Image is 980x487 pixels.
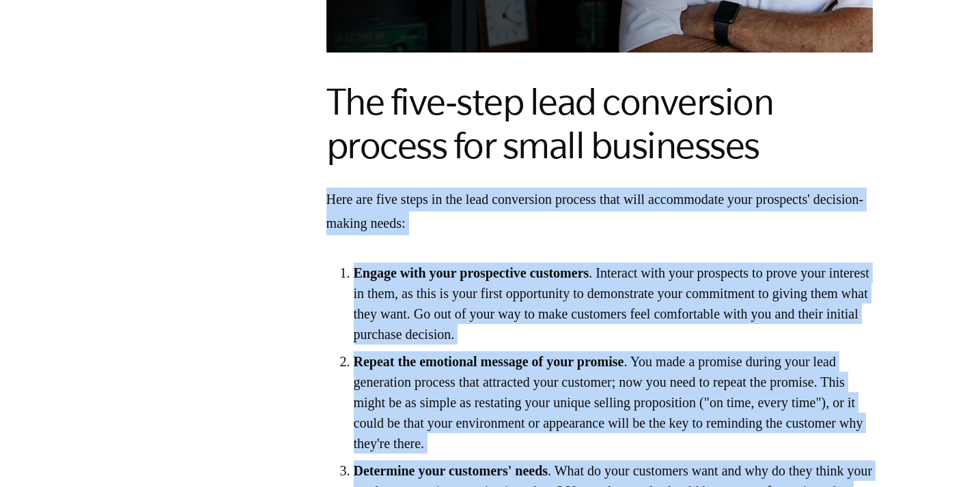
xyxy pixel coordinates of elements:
strong: Determine your customers' needs [354,463,548,478]
h2: The five-step lead conversion process for small businesses [326,80,873,167]
iframe: Chat Widget [912,422,980,487]
li: . You made a promise during your lead generation process that attracted your customer; now you ne... [354,351,873,454]
li: . Interact with your prospects to prove your interest in them, as this is your first opportunity ... [354,263,873,344]
p: Here are five steps in the lead conversion process that will accommodate your prospects' decision... [326,188,873,235]
strong: Engage with your prospective customers [354,265,589,280]
strong: Repeat the emotional message of your promise [354,354,624,369]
